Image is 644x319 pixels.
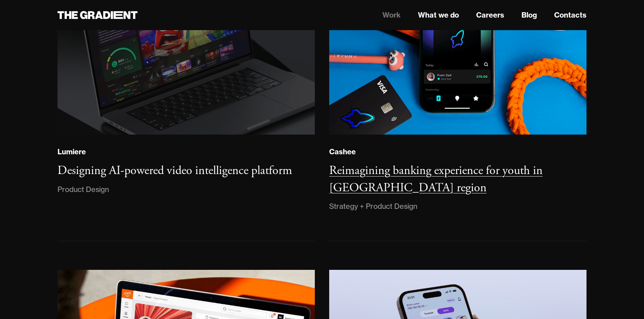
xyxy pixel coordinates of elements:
div: Lumiere [57,147,86,156]
a: What we do [418,10,459,20]
div: Cashee [329,147,356,156]
a: Contacts [554,10,586,20]
div: Product Design [57,184,109,195]
div: Strategy + Product Design [329,201,417,212]
h3: Reimagining banking experience for youth in [GEOGRAPHIC_DATA] region [329,163,543,196]
a: Careers [476,10,504,20]
h3: Designing AI-powered video intelligence platform [57,163,292,178]
a: Work [382,10,401,20]
a: Blog [521,10,537,20]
